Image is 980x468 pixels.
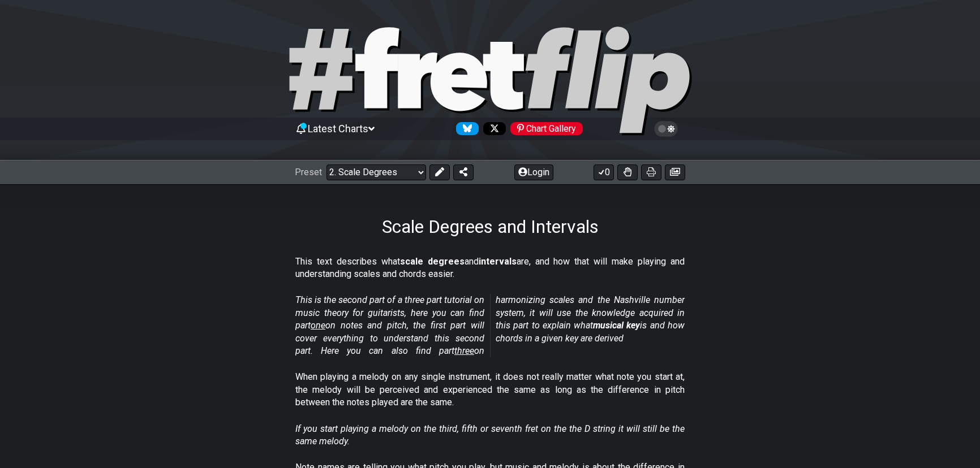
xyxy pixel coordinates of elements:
[594,164,614,180] button: 0
[506,122,583,135] a: #fretflip at Pinterest
[295,255,685,281] p: This text describes what and are, and how that will make playing and understanding scales and cho...
[510,122,583,135] div: Chart Gallery
[479,122,506,135] a: Follow #fretflip at X
[617,164,638,180] button: Toggle Dexterity for all fretkits
[382,216,599,237] h1: Scale Degrees and Intervals
[400,256,465,267] strong: scale degrees
[453,164,474,180] button: Share Preset
[514,164,553,180] button: Login
[429,164,450,180] button: Edit Preset
[295,167,322,177] span: Preset
[295,371,685,409] p: When playing a melody on any single instrument, it does not really matter what note you start at,...
[660,124,673,134] span: Toggle light / dark theme
[454,345,474,356] span: three
[295,294,685,356] em: This is the second part of a three part tutorial on music theory for guitarists, here you can fin...
[665,164,685,180] button: Create image
[308,123,368,135] span: Latest Charts
[295,423,685,447] em: If you start playing a melody on the third, fifth or seventh fret on the the D string it will sti...
[326,164,426,180] select: Preset
[641,164,661,180] button: Print
[452,122,479,135] a: Follow #fretflip at Bluesky
[311,320,325,331] span: one
[593,320,640,331] strong: musical key
[479,256,517,267] strong: intervals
